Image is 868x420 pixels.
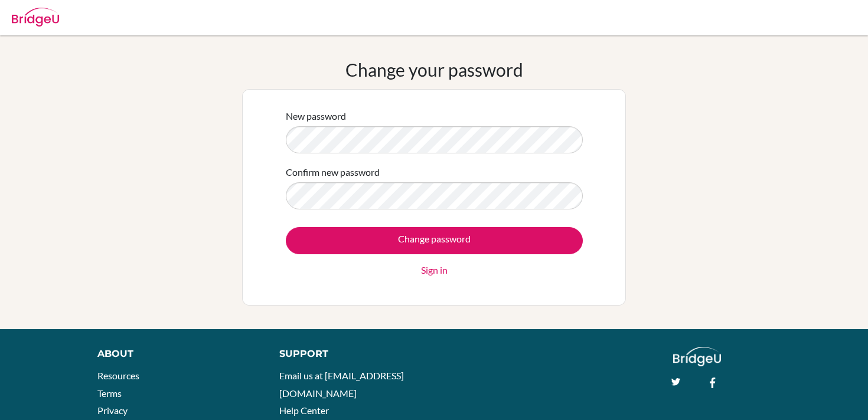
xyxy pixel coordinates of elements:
[286,165,380,179] label: Confirm new password
[97,388,122,399] a: Terms
[286,109,346,123] label: New password
[421,263,448,277] a: Sign in
[673,347,721,366] img: logo_white@2x-f4f0deed5e89b7ecb1c2cc34c3e3d731f90f0f143d5ea2071677605dd97b5244.png
[279,370,404,399] a: Email us at [EMAIL_ADDRESS][DOMAIN_NAME]
[279,405,329,416] a: Help Center
[97,405,128,416] a: Privacy
[97,347,253,361] div: About
[279,347,422,361] div: Support
[286,227,583,254] input: Change password
[12,8,59,27] img: Bridge-U
[97,370,139,381] a: Resources
[345,59,523,80] h1: Change your password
